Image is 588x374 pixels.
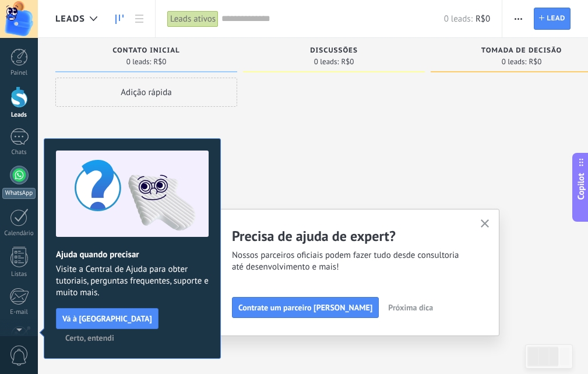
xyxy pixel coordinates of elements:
span: Contato inicial [112,47,179,55]
div: Leads [2,111,36,119]
div: Adição rápida [55,78,237,107]
span: 0 leads: [444,13,473,25]
div: Discussões [249,47,419,57]
span: R$0 [341,58,354,65]
button: Contrate um parceiro [PERSON_NAME] [232,297,379,318]
span: Tomada de decisão [481,47,562,55]
span: Discussões [310,47,358,55]
div: Painel [2,69,36,77]
div: Leads ativos [167,11,219,27]
a: Lead [534,8,571,30]
div: Listas [2,271,36,278]
span: 0 leads: [314,58,339,65]
span: 0 leads: [126,58,152,65]
span: R$0 [153,58,166,65]
span: Nossos parceiros oficiais podem fazer tudo desde consultoria até desenvolvimento e mais! [232,250,466,273]
span: Contrate um parceiro [PERSON_NAME] [238,303,372,312]
span: Lead [547,8,565,29]
span: Copilot [575,173,587,200]
a: Lista [129,8,149,30]
div: Chats [2,149,36,156]
button: Certo, entendi [60,329,119,347]
button: Mais [510,8,527,30]
h2: Ajuda quando precisar [56,249,209,260]
div: E-mail [2,309,36,316]
span: Visite a Central de Ajuda para obter tutoriais, perguntas frequentes, suporte e muito mais. [56,264,209,299]
span: Próxima dica [388,303,433,312]
button: Próxima dica [383,299,438,316]
span: Leads [55,13,85,25]
a: Leads [110,8,129,30]
div: WhatsApp [2,188,36,199]
div: Calendário [2,230,36,237]
div: Contato inicial [61,47,231,57]
h2: Precisa de ajuda de expert? [232,227,466,245]
span: 0 leads: [502,58,527,65]
button: Vá à [GEOGRAPHIC_DATA] [56,308,159,329]
span: R$0 [476,13,490,25]
span: R$0 [529,58,541,65]
span: Certo, entendi [65,334,114,342]
span: Vá à [GEOGRAPHIC_DATA] [62,314,152,323]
